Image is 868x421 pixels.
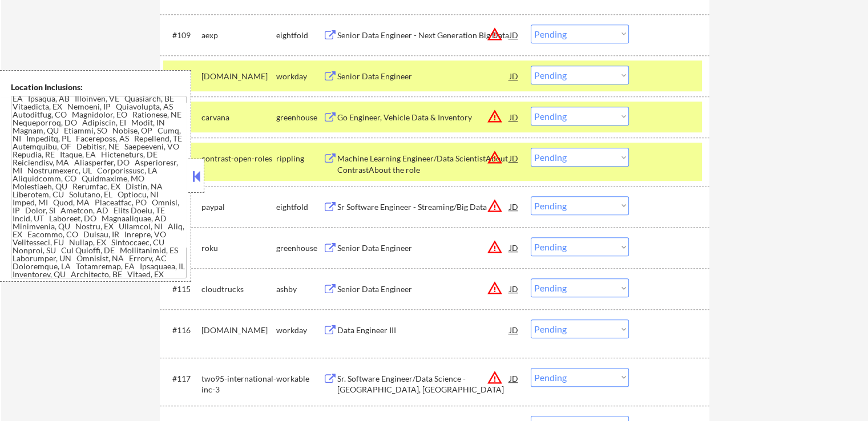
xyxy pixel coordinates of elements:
[276,112,323,123] div: greenhouse
[508,237,520,258] div: JD
[337,112,510,123] div: Go Engineer, Vehicle Data & Inventory
[276,284,323,295] div: ashby
[337,242,510,254] div: Senior Data Engineer
[172,30,192,41] div: #109
[172,284,192,295] div: #115
[201,373,276,395] div: two95-international-inc-3
[337,30,510,41] div: Senior Data Engineer - Next Generation Big Data
[201,242,276,254] div: roku
[201,112,276,123] div: carvana
[276,30,323,41] div: eightfold
[201,201,276,213] div: paypal
[487,198,503,214] button: warning_amber
[276,373,323,384] div: workable
[11,82,187,93] div: Location Inclusions:
[508,196,520,217] div: JD
[276,71,323,82] div: workday
[487,108,503,124] button: warning_amber
[201,325,276,336] div: [DOMAIN_NAME]
[508,25,520,45] div: JD
[508,368,520,388] div: JD
[201,153,276,164] div: contrast-open-roles
[337,71,510,82] div: Senior Data Engineer
[276,325,323,336] div: workday
[508,66,520,86] div: JD
[337,373,510,395] div: Sr. Software Engineer/Data Science - [GEOGRAPHIC_DATA], [GEOGRAPHIC_DATA]
[508,278,520,299] div: JD
[487,280,503,296] button: warning_amber
[487,26,503,42] button: warning_amber
[276,242,323,254] div: greenhouse
[487,239,503,255] button: warning_amber
[276,201,323,213] div: eightfold
[337,201,510,213] div: Sr Software Engineer - Streaming/Big Data
[337,284,510,295] div: Senior Data Engineer
[337,325,510,336] div: Data Engineer III
[508,319,520,340] div: JD
[172,325,192,336] div: #116
[508,107,520,127] div: JD
[487,370,503,386] button: warning_amber
[201,30,276,41] div: aexp
[201,71,276,82] div: [DOMAIN_NAME]
[276,153,323,164] div: rippling
[201,284,276,295] div: cloudtrucks
[337,153,510,175] div: Machine Learning Engineer/Data ScientistAbout ContrastAbout the role
[487,149,503,165] button: warning_amber
[508,148,520,168] div: JD
[172,373,192,384] div: #117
